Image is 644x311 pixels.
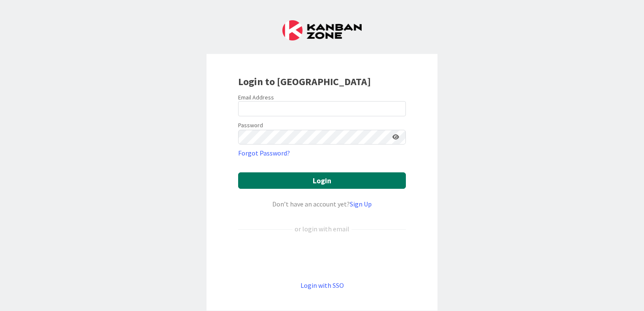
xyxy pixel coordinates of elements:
[238,94,274,101] label: Email Address
[282,20,362,40] img: Kanban Zone
[238,199,406,209] div: Don’t have an account yet?
[292,224,352,234] div: or login with email
[238,75,371,88] b: Login to [GEOGRAPHIC_DATA]
[238,172,406,189] button: Login
[238,121,263,130] label: Password
[350,200,372,208] a: Sign Up
[234,248,410,266] iframe: Knop Inloggen met Google
[301,281,344,290] a: Login with SSO
[238,148,290,158] a: Forgot Password?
